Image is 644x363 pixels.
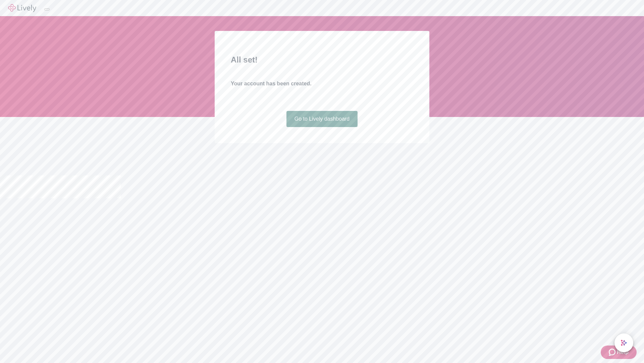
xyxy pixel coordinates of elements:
[601,346,637,359] button: Zendesk support iconHelp
[44,8,50,10] button: Log out
[231,54,413,66] h2: All set!
[617,348,629,356] span: Help
[8,4,36,12] img: Lively
[609,348,617,356] svg: Zendesk support icon
[621,339,627,346] svg: Lively AI Assistant
[614,333,633,352] button: chat
[231,80,413,88] h4: Your account has been created.
[286,111,358,127] a: Go to Lively dashboard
